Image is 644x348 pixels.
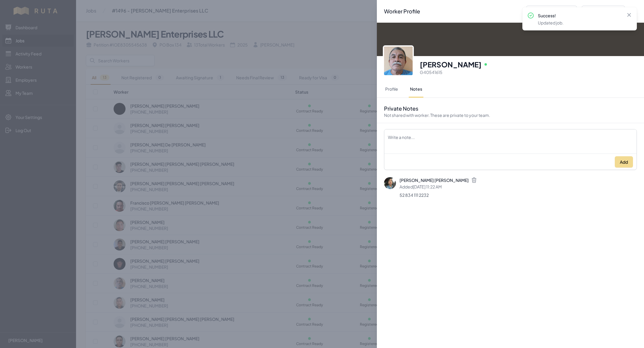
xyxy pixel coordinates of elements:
button: Next Worker [582,6,625,17]
button: Profile [384,81,399,98]
button: Previous Worker [526,6,577,17]
p: Added [DATE] 11:22 AM [400,184,637,190]
p: Not shared with worker. These are private to your team. [384,112,490,118]
p: G40541615 [420,69,637,75]
p: Updated job. [538,20,621,26]
button: Add [615,156,633,168]
h2: Private Notes [384,105,490,112]
p: 52 834 111 2232 [400,192,637,198]
h2: Worker Profile [384,7,420,16]
p: Success! [538,13,621,18]
h3: [PERSON_NAME] [420,60,482,69]
a: [PERSON_NAME] [PERSON_NAME] [400,177,469,183]
button: Notes [409,81,423,98]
